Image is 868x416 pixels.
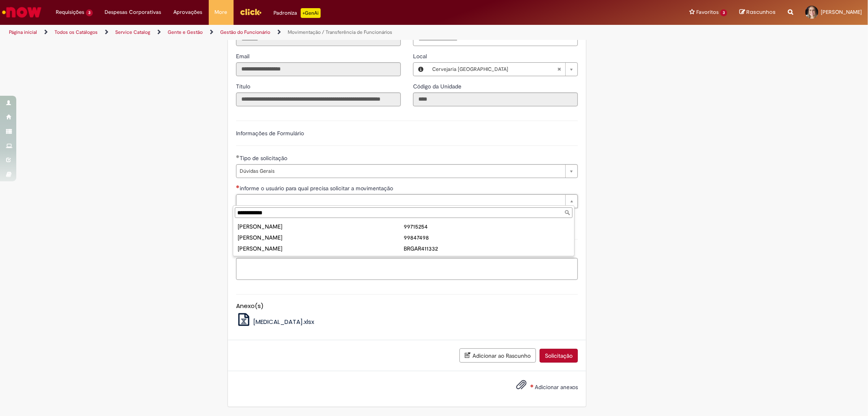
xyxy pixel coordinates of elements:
div: [PERSON_NAME] [238,233,404,242]
div: BRGAR411332 [404,244,570,253]
div: [PERSON_NAME] [238,222,404,231]
div: [PERSON_NAME] [238,244,404,253]
div: 99847498 [404,233,570,242]
ul: informe o usuário para qual precisa solicitar a movimentação [233,220,574,256]
div: 99715254 [404,222,570,231]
